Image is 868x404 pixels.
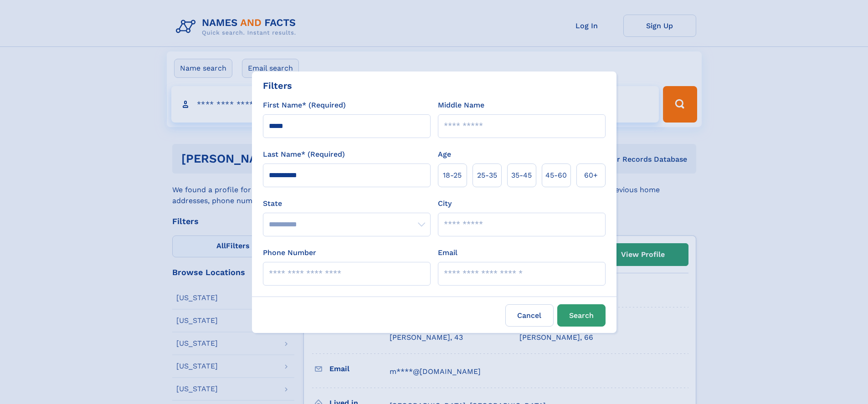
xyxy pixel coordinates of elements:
[438,149,451,160] label: Age
[438,100,484,111] label: Middle Name
[505,304,554,327] label: Cancel
[263,100,346,111] label: First Name* (Required)
[443,170,462,181] span: 18‑25
[263,149,345,160] label: Last Name* (Required)
[438,247,457,258] label: Email
[557,304,606,327] button: Search
[511,170,532,181] span: 35‑45
[263,198,431,209] label: State
[545,170,567,181] span: 45‑60
[477,170,497,181] span: 25‑35
[438,198,452,209] label: City
[584,170,598,181] span: 60+
[263,79,292,92] div: Filters
[263,247,316,258] label: Phone Number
